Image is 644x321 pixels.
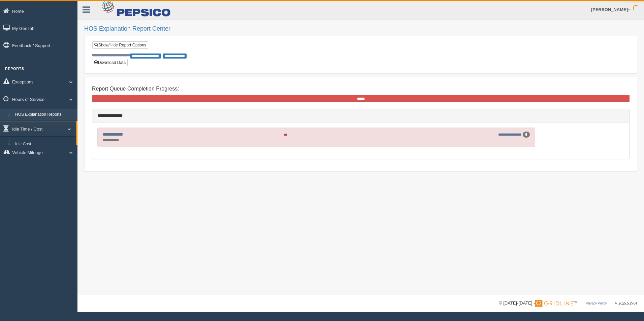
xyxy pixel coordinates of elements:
img: Gridline [535,300,573,307]
button: Download Data [92,59,128,66]
a: HOS Violation Audit Reports [12,120,77,133]
a: Privacy Policy [586,301,607,305]
span: v. 2025.5.2764 [615,301,637,305]
a: Show/Hide Report Options [92,41,148,49]
a: Idle Cost [12,138,76,150]
h4: Report Queue Completion Progress: [92,86,630,92]
h2: HOS Explanation Report Center [84,26,637,32]
div: © [DATE]-[DATE] - ™ [499,300,637,307]
a: HOS Explanation Reports [12,109,77,121]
